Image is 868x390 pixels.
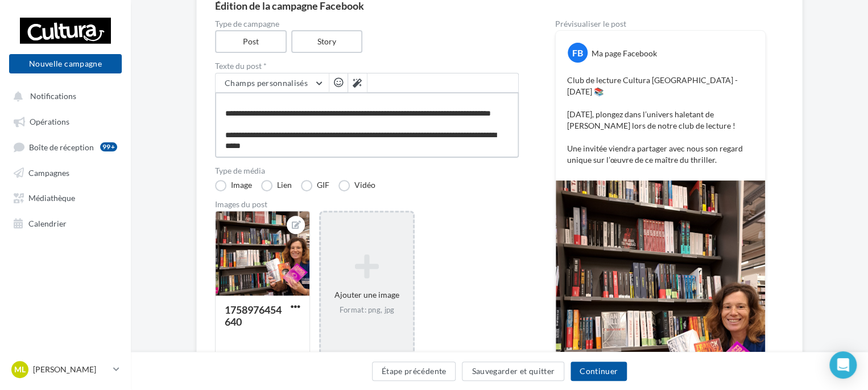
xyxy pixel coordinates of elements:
[7,212,124,233] a: Calendrier
[30,91,76,101] span: Notifications
[301,180,329,191] label: GIF
[215,167,519,175] label: Type de média
[216,73,329,93] button: Champs personnalisés
[338,180,375,191] label: Vidéo
[215,1,784,11] div: Édition de la campagne Facebook
[215,180,252,191] label: Image
[28,218,67,228] span: Calendrier
[215,30,287,53] label: Post
[592,48,657,59] div: Ma page Facebook
[7,85,119,106] button: Notifications
[14,364,26,375] span: ML
[100,142,117,151] div: 99+
[567,75,754,166] p: Club de lecture Cultura [GEOGRAPHIC_DATA] - [DATE] 📚 [DATE], plongez dans l’univers haletant de [...
[225,78,308,88] span: Champs personnalisés
[28,193,75,203] span: Médiathèque
[571,362,627,381] button: Continuer
[261,180,292,191] label: Lien
[7,187,124,207] a: Médiathèque
[829,351,857,379] div: Open Intercom Messenger
[7,136,124,157] a: Boîte de réception99+
[7,110,124,131] a: Opérations
[9,359,122,380] a: ML [PERSON_NAME]
[215,62,519,70] label: Texte du post *
[225,303,282,328] div: 1758976454640
[30,117,69,126] span: Opérations
[33,364,109,375] p: [PERSON_NAME]
[372,362,456,381] button: Étape précédente
[28,167,69,177] span: Campagnes
[9,54,122,73] button: Nouvelle campagne
[215,200,519,208] div: Images du post
[291,30,363,53] label: Story
[555,20,766,28] div: Prévisualiser le post
[7,162,124,182] a: Campagnes
[29,142,94,151] span: Boîte de réception
[215,20,519,28] label: Type de campagne
[568,43,588,63] div: FB
[462,362,564,381] button: Sauvegarder et quitter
